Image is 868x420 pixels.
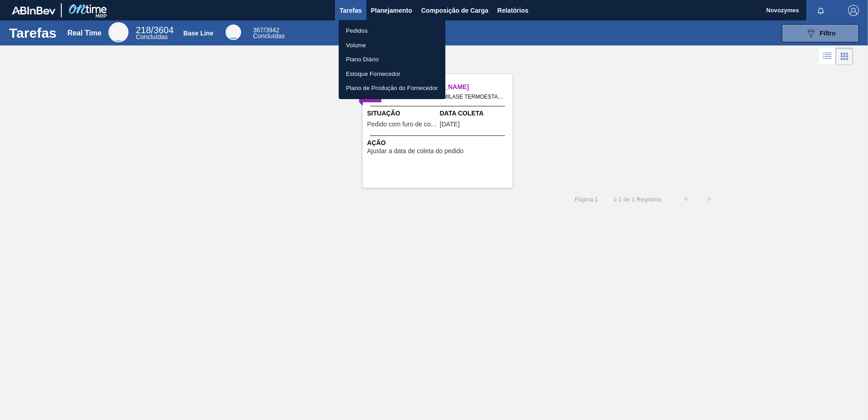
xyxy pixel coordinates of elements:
[339,81,445,95] a: Plano de Produção do Fornecedor
[339,38,445,53] a: Volume
[339,24,445,38] a: Pedidos
[339,67,445,81] a: Estoque Fornecedor
[339,52,445,67] a: Plano Diário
